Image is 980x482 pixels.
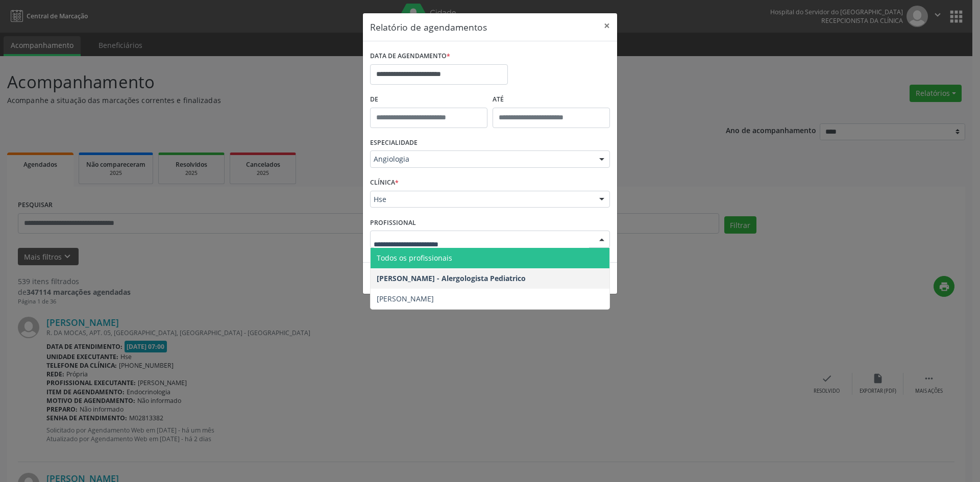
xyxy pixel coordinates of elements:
span: Angiologia [374,154,589,164]
h5: Relatório de agendamentos [370,20,487,34]
label: ESPECIALIDADE [370,135,418,151]
span: Hse [374,194,589,205]
span: [PERSON_NAME] - Alergologista Pediatrico [377,273,526,283]
label: DATA DE AGENDAMENTO [370,48,450,64]
span: Todos os profissionais [377,253,452,263]
span: [PERSON_NAME] [377,294,434,303]
label: ATÉ [493,92,610,108]
button: Close [597,13,617,38]
label: PROFISSIONAL [370,215,416,231]
label: De [370,92,487,108]
label: CLÍNICA [370,175,399,191]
